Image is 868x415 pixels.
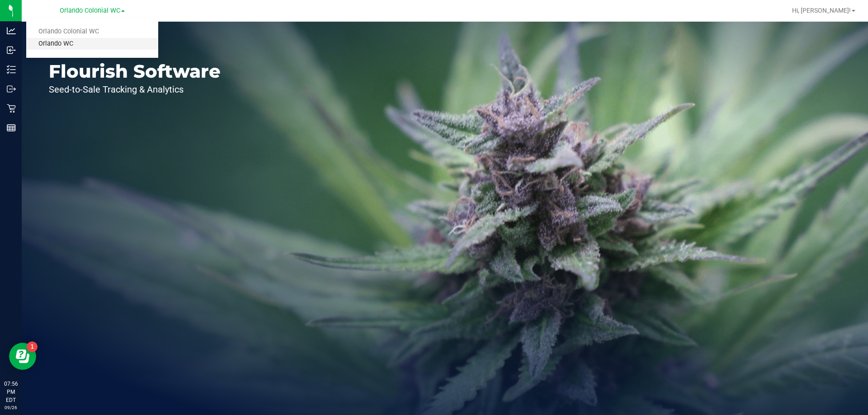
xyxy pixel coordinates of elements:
a: Orlando Colonial WC [26,26,158,38]
inline-svg: Inbound [7,46,16,55]
inline-svg: Outbound [7,84,16,93]
inline-svg: Retail [7,104,16,113]
p: 07:56 PM EDT [4,380,18,404]
inline-svg: Reports [7,123,16,132]
inline-svg: Analytics [7,26,16,35]
inline-svg: Inventory [7,65,16,74]
iframe: Resource center [9,343,36,370]
span: Hi, [PERSON_NAME]! [792,7,851,14]
span: Orlando Colonial WC [60,7,120,14]
p: Flourish Software [49,62,221,80]
a: Orlando WC [26,38,158,50]
iframe: Resource center unread badge [27,341,38,352]
p: 09/26 [4,404,18,411]
p: Seed-to-Sale Tracking & Analytics [49,85,221,94]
